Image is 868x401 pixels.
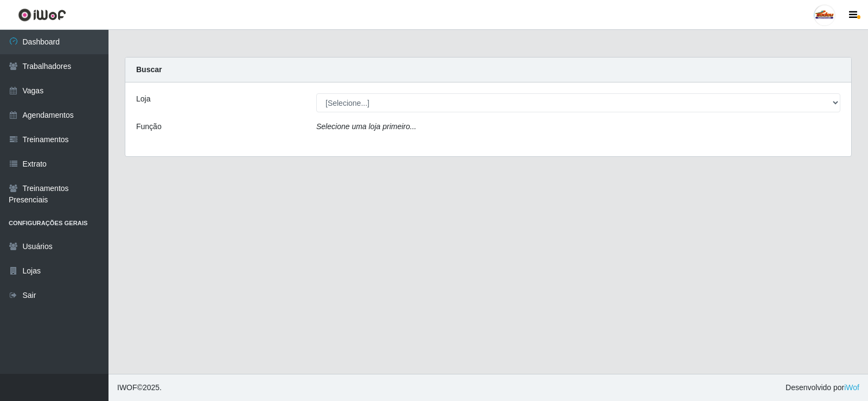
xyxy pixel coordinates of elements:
a: iWof [844,383,859,392]
span: © 2025 . [117,382,162,393]
span: IWOF [117,383,137,392]
label: Loja [136,93,150,105]
i: Selecione uma loja primeiro... [316,122,416,131]
img: CoreUI Logo [18,8,66,22]
label: Função [136,121,162,132]
strong: Buscar [136,65,162,74]
span: Desenvolvido por [786,382,859,393]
